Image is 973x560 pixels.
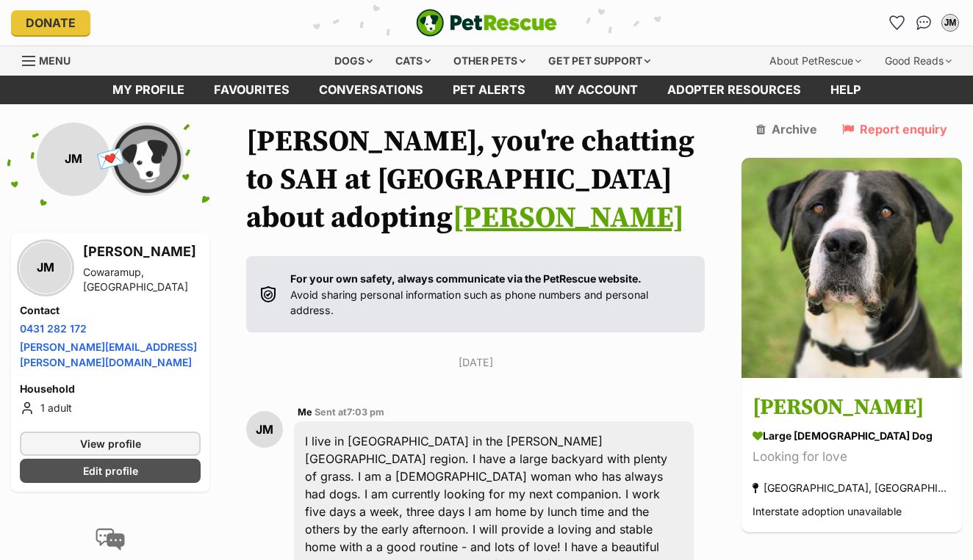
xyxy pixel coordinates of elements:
img: logo-e224e6f780fb5917bec1dbf3a21bbac754714ae5b6737aabdf751b685950b380.svg [416,9,557,37]
h4: Household [20,382,201,396]
div: JM [246,411,283,448]
a: Archive [756,123,817,136]
ul: Account quick links [886,11,962,34]
a: My account [540,76,653,104]
img: Swan Animal Haven profile pic [110,123,184,196]
strong: For your own safety, always communicate via the PetRescue website. [290,272,642,285]
div: Dogs [324,46,383,76]
a: Conversations [912,11,936,34]
div: JM [37,123,110,196]
img: chat-41dd97257d64d25036548639549fe6c8038ab92f7586957e7f3b1b290dea8141.svg [916,15,932,30]
span: Edit profile [83,463,138,479]
span: Interstate adoption unavailable [753,505,902,517]
a: Help [816,76,875,104]
a: Menu [22,46,81,73]
a: [PERSON_NAME] large [DEMOGRAPHIC_DATA] Dog Looking for love [GEOGRAPHIC_DATA], [GEOGRAPHIC_DATA] ... [742,380,962,532]
button: My account [938,11,962,34]
a: Edit profile [20,459,201,483]
div: [GEOGRAPHIC_DATA], [GEOGRAPHIC_DATA] [753,478,951,498]
h4: Contact [20,303,201,318]
li: 1 adult [20,399,201,417]
img: conversation-icon-4a6f8262b818ee0b60e3300018af0b2d0b884aa5de6e9bcb8d3d4eeb1a70a7c4.svg [96,528,125,550]
h3: [PERSON_NAME] [83,241,201,262]
div: Other pets [443,46,536,76]
div: Looking for love [753,447,951,467]
a: conversations [304,76,438,104]
a: Favourites [886,11,909,34]
span: Menu [39,54,71,67]
a: My profile [98,76,199,104]
h3: [PERSON_NAME] [753,391,951,424]
a: Adopter resources [653,76,816,104]
p: [DATE] [246,354,705,370]
a: Pet alerts [438,76,540,104]
a: 0431 282 172 [20,322,87,335]
img: Leo [742,158,962,378]
div: JM [20,242,71,294]
span: View profile [80,436,141,451]
a: Favourites [199,76,304,104]
div: About PetRescue [759,46,872,76]
span: Sent at [315,407,384,418]
span: 💌 [94,143,127,175]
div: Cowaramup, [GEOGRAPHIC_DATA] [83,265,201,294]
div: Cats [385,46,441,76]
a: [PERSON_NAME][EMAIL_ADDRESS][PERSON_NAME][DOMAIN_NAME] [20,341,197,368]
a: Donate [11,10,90,35]
div: large [DEMOGRAPHIC_DATA] Dog [753,428,951,443]
div: Get pet support [538,46,661,76]
a: View profile [20,432,201,456]
a: PetRescue [416,9,557,37]
div: JM [943,15,958,30]
div: Good Reads [875,46,962,76]
span: Me [298,407,312,418]
h1: [PERSON_NAME], you're chatting to SAH at [GEOGRAPHIC_DATA] about adopting [246,123,705,237]
p: Avoid sharing personal information such as phone numbers and personal address. [290,271,690,318]
span: 7:03 pm [347,407,384,418]
a: [PERSON_NAME] [453,200,684,236]
a: Report enquiry [842,123,947,136]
